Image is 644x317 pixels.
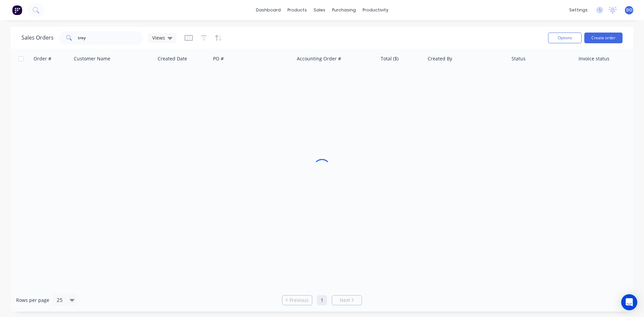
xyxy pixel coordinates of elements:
div: sales [310,5,329,15]
div: Customer Name [74,55,110,62]
ul: Pagination [279,295,365,305]
div: Invoice status [579,55,609,62]
button: Options [548,33,582,43]
div: Accounting Order # [297,55,341,62]
img: Factory [12,5,22,15]
a: Page 1 is your current page [317,295,327,305]
a: dashboard [253,5,284,15]
div: products [284,5,310,15]
div: Order # [34,55,51,62]
h1: Sales Orders [21,35,54,41]
div: PO # [213,55,224,62]
div: purchasing [329,5,359,15]
div: productivity [359,5,392,15]
div: Status [512,55,526,62]
input: Search... [78,31,143,45]
span: DO [626,7,632,13]
a: Next page [332,297,362,304]
a: Previous page [282,297,312,304]
div: Created Date [158,55,187,62]
div: Open Intercom Messenger [621,294,637,310]
span: Previous [289,297,309,304]
span: Next [340,297,350,304]
div: Created By [428,55,452,62]
div: settings [566,5,591,15]
span: Views [152,34,165,41]
span: Rows per page [16,297,49,304]
div: Total ($) [381,55,398,62]
button: Create order [584,33,623,43]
